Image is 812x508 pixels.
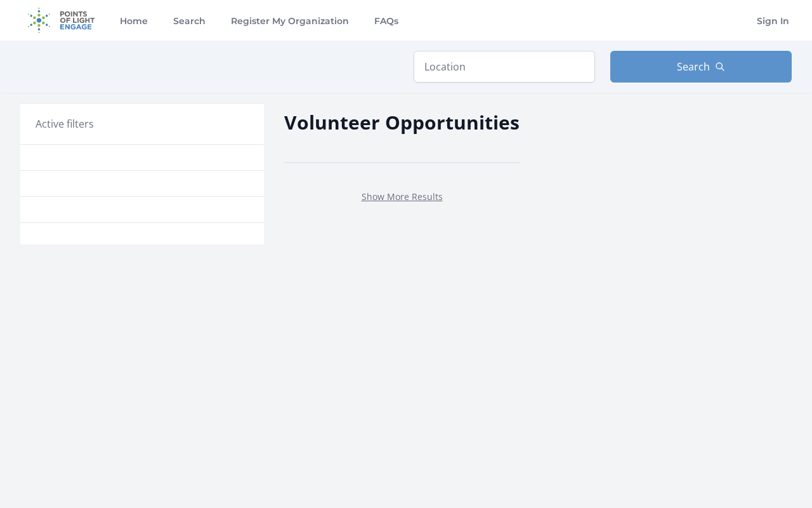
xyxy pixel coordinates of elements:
[36,116,94,131] h3: Active filters
[414,51,595,83] input: Location
[284,108,520,137] h2: Volunteer Opportunities
[610,51,792,83] button: Search
[677,59,710,74] span: Search
[362,190,443,203] a: Show More Results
